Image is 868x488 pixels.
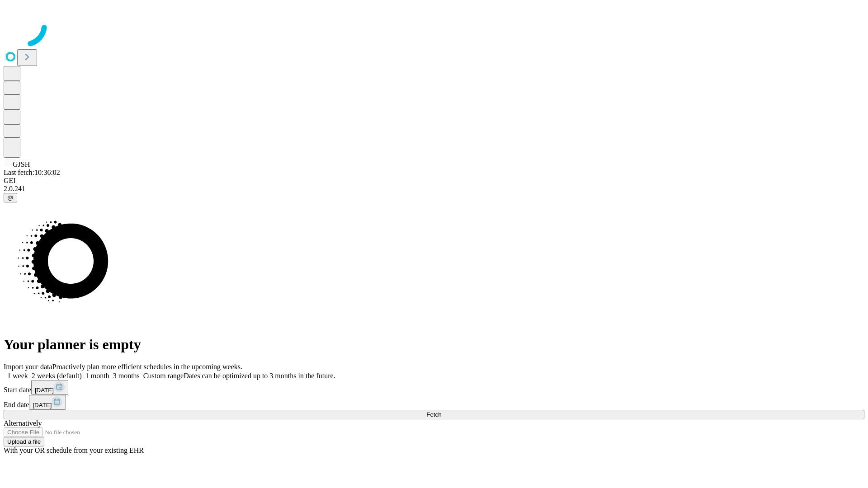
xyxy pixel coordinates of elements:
[4,446,144,454] span: With your OR schedule from your existing EHR
[35,387,54,394] span: [DATE]
[4,193,17,202] button: @
[4,380,864,395] div: Start date
[4,177,864,185] div: GEI
[4,336,864,353] h1: Your planner is empty
[32,372,82,380] span: 2 weeks (default)
[4,410,864,419] button: Fetch
[4,395,864,410] div: End date
[113,372,140,380] span: 3 months
[31,380,68,395] button: [DATE]
[13,160,30,168] span: GJSH
[184,372,335,380] span: Dates can be optimized up to 3 months in the future.
[4,437,44,446] button: Upload a file
[52,363,242,371] span: Proactively plan more efficient schedules in the upcoming weeks.
[4,185,864,193] div: 2.0.241
[7,372,28,380] span: 1 week
[85,372,109,380] span: 1 month
[7,194,14,201] span: @
[426,411,441,418] span: Fetch
[4,169,60,176] span: Last fetch: 10:36:02
[143,372,184,380] span: Custom range
[4,363,52,371] span: Import your data
[33,402,52,408] span: [DATE]
[4,419,42,427] span: Alternatively
[29,395,66,410] button: [DATE]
